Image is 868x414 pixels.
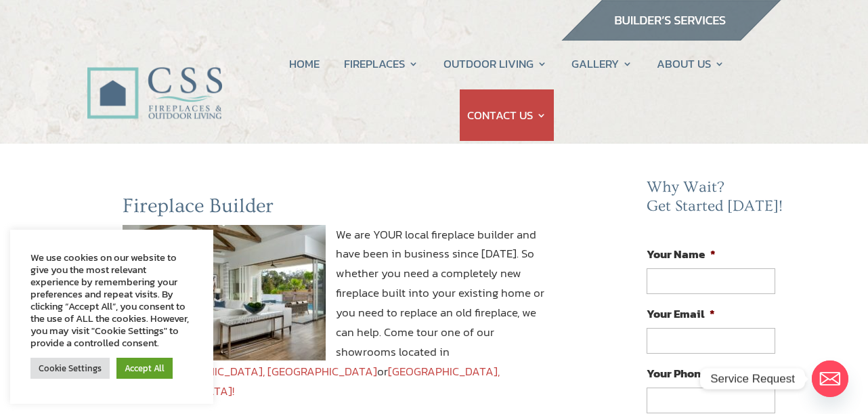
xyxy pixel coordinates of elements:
[467,89,546,141] a: CONTACT US
[30,358,110,379] a: Cookie Settings
[657,38,724,89] a: ABOUT US
[116,358,173,379] a: Accept All
[153,363,377,380] a: [GEOGRAPHIC_DATA], [GEOGRAPHIC_DATA]
[123,225,557,413] p: We are YOUR local fireplace builder and have been in business since [DATE]. So whether you need a...
[571,38,632,89] a: GALLERY
[289,38,320,89] a: HOME
[647,366,718,381] label: Your Phone
[344,38,418,89] a: FIREPLACES
[812,360,848,397] a: Email
[647,178,786,222] h2: Why Wait? Get Started [DATE]!
[443,38,547,89] a: OUTDOOR LIVING
[123,225,326,360] img: fireplace builder jacksonville fl and ormond beach fl
[87,30,222,127] img: CSS Fireplaces & Outdoor Living (Formerly Construction Solutions & Supply)- Jacksonville Ormond B...
[647,247,716,262] label: Your Name
[647,306,715,321] label: Your Email
[123,194,557,225] h2: Fireplace Builder
[561,28,781,45] a: builder services construction supply
[30,251,193,349] div: We use cookies on our website to give you the most relevant experience by remembering your prefer...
